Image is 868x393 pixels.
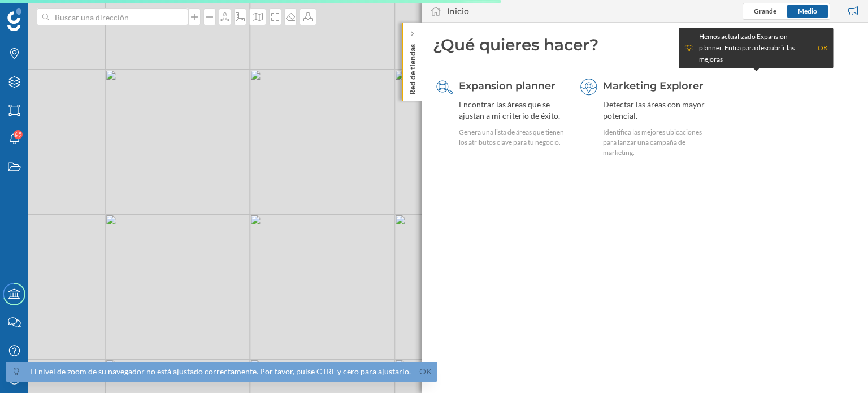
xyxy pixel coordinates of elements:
span: Expansion planner [459,80,555,92]
div: Encontrar las áreas que se ajustan a mi criterio de éxito. [459,99,565,122]
div: Hemos actualizado Expansion planner. Entra para descubrir las mejoras [699,31,812,65]
span: Marketing Explorer [603,80,704,92]
div: El nivel de zoom de su navegador no está ajustado correctamente. Por favor, pulse CTRL y cero par... [30,366,411,377]
img: Geoblink Logo [7,8,21,31]
div: ¿Qué quieres hacer? [433,34,857,55]
div: Genera una lista de áreas que tienen los atributos clave para tu negocio. [459,127,565,148]
div: Detectar las áreas con mayor potencial. [603,99,709,122]
p: Red de tiendas [407,40,418,95]
div: Inicio [447,6,469,17]
span: Medio [798,7,817,15]
img: search-areas.svg [436,79,453,96]
div: Identifica las mejores ubicaciones para lanzar una campaña de marketing. [603,127,709,158]
a: Ok [416,365,435,378]
img: explorer.svg [580,79,597,96]
div: OK [818,42,828,54]
span: Grande [754,7,776,15]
